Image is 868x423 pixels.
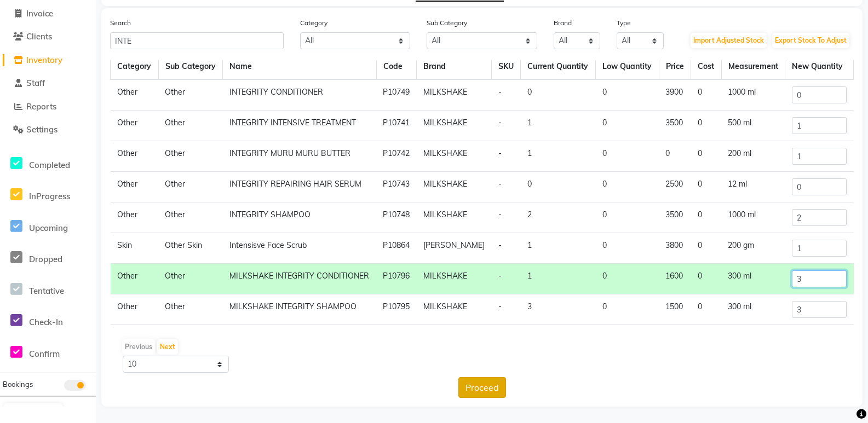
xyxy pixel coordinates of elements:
[3,101,93,113] a: Reports
[223,264,377,294] td: MILKSHAKE INTEGRITY CONDITIONER
[772,33,849,48] button: Export Stock To Adjust
[492,294,521,325] td: -
[417,172,492,202] td: MILKSHAKE
[3,77,93,90] a: Staff
[659,79,691,111] td: 3900
[691,54,721,80] th: Cost
[659,202,691,233] td: 3500
[29,191,70,201] span: InProgress
[376,111,416,141] td: P10741
[223,172,377,202] td: INTEGRITY REPAIRING HAIR SERUM
[721,233,785,264] td: 200 gm
[26,31,52,42] span: Clients
[3,380,33,389] span: Bookings
[492,172,521,202] td: -
[29,160,70,170] span: Completed
[158,294,223,325] td: Other
[110,18,131,28] label: Search
[4,403,62,419] button: Generate Report
[492,54,521,80] th: SKU
[376,264,416,294] td: P10796
[26,55,62,65] span: Inventory
[521,202,596,233] td: 2
[521,233,596,264] td: 1
[492,202,521,233] td: -
[492,111,521,141] td: -
[596,79,659,111] td: 0
[659,141,691,172] td: 0
[417,54,492,80] th: Brand
[721,111,785,141] td: 500 ml
[691,111,721,141] td: 0
[223,294,377,325] td: MILKSHAKE INTEGRITY SHAMPOO
[223,54,377,80] th: Name
[3,31,93,43] a: Clients
[158,172,223,202] td: Other
[29,254,62,264] span: Dropped
[158,264,223,294] td: Other
[596,141,659,172] td: 0
[111,264,159,294] td: Other
[29,286,64,296] span: Tentative
[521,54,596,80] th: Current Quantity
[721,172,785,202] td: 12 ml
[417,294,492,325] td: MILKSHAKE
[111,233,159,264] td: Skin
[596,54,659,80] th: Low Quantity
[29,317,63,327] span: Check-In
[26,78,45,88] span: Staff
[492,79,521,111] td: -
[721,54,785,80] th: Measurement
[417,202,492,233] td: MILKSHAKE
[659,111,691,141] td: 3500
[111,202,159,233] td: Other
[29,349,60,359] span: Confirm
[596,111,659,141] td: 0
[659,233,691,264] td: 3800
[376,141,416,172] td: P10742
[223,111,377,141] td: INTEGRITY INTENSIVE TREATMENT
[111,111,159,141] td: Other
[659,264,691,294] td: 1600
[521,294,596,325] td: 3
[376,79,416,111] td: P10749
[376,233,416,264] td: P10864
[223,141,377,172] td: INTEGRITY MURU MURU BUTTER
[26,8,53,19] span: Invoice
[721,294,785,325] td: 300 ml
[721,141,785,172] td: 200 ml
[691,294,721,325] td: 0
[659,54,691,80] th: Price
[29,223,68,233] span: Upcoming
[691,233,721,264] td: 0
[691,264,721,294] td: 0
[157,339,178,355] button: Next
[521,79,596,111] td: 0
[3,8,93,20] a: Invoice
[721,79,785,111] td: 1000 ml
[376,202,416,233] td: P10748
[111,141,159,172] td: Other
[596,172,659,202] td: 0
[111,54,159,80] th: Category
[376,294,416,325] td: P10795
[427,18,467,28] label: Sub Category
[596,233,659,264] td: 0
[110,32,284,49] input: Search Product
[458,377,506,398] button: Proceed
[158,54,223,80] th: Sub Category
[417,111,492,141] td: MILKSHAKE
[417,264,492,294] td: MILKSHAKE
[417,79,492,111] td: MILKSHAKE
[26,124,58,135] span: Settings
[596,294,659,325] td: 0
[111,294,159,325] td: Other
[376,172,416,202] td: P10743
[492,141,521,172] td: -
[721,264,785,294] td: 300 ml
[492,264,521,294] td: -
[158,233,223,264] td: Other Skin
[3,124,93,136] a: Settings
[691,202,721,233] td: 0
[417,233,492,264] td: [PERSON_NAME]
